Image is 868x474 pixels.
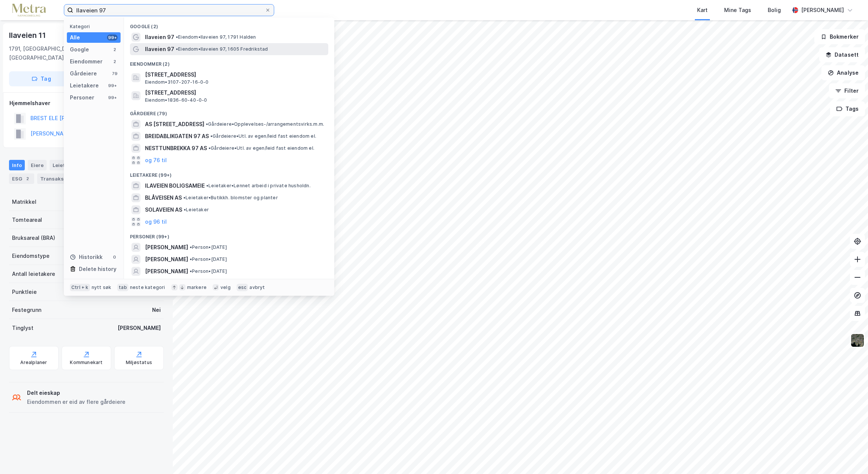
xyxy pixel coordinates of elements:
[28,160,47,170] div: Eiere
[210,133,316,139] span: Gårdeiere • Utl. av egen/leid fast eiendom el.
[145,243,188,252] span: [PERSON_NAME]
[237,284,248,291] div: esc
[9,44,127,62] div: 1791, [GEOGRAPHIC_DATA], [GEOGRAPHIC_DATA]
[183,195,278,201] span: Leietaker • Butikkh. blomster og planter
[70,284,90,291] div: Ctrl + k
[70,57,103,66] div: Eiendommer
[27,397,125,406] div: Eiendommen er eid av flere gårdeiere
[145,45,174,54] span: Ilaveien 97
[12,4,46,17] img: metra-logo.256734c3b2bbffee19d4.png
[176,46,178,52] span: •
[73,5,265,16] input: Søk på adresse, matrikkel, gårdeiere, leietakere eller personer
[70,93,94,102] div: Personer
[12,305,41,314] div: Festegrunn
[183,195,186,200] span: •
[152,305,161,314] div: Nei
[190,268,192,274] span: •
[208,145,314,151] span: Gårdeiere • Utl. av egen/leid fast eiendom el.
[12,215,42,224] div: Tomteareal
[145,132,209,141] span: BREIDABLIKGATEN 97 AS
[126,360,152,366] div: Miljøstatus
[124,18,334,31] div: Google (2)
[50,160,82,170] div: Leietakere
[9,173,34,184] div: ESG
[190,268,227,274] span: Person • [DATE]
[819,47,865,62] button: Datasett
[145,88,325,97] span: [STREET_ADDRESS]
[112,71,118,77] div: 79
[24,175,31,182] div: 2
[145,120,204,129] span: AS [STREET_ADDRESS]
[697,6,708,15] div: Kart
[112,59,118,65] div: 2
[190,244,227,250] span: Person • [DATE]
[176,34,178,40] span: •
[107,35,118,41] div: 99+
[814,29,865,44] button: Bokmerker
[9,99,163,108] div: Hjemmelshaver
[145,79,209,85] span: Eiendom • 3107-207-16-0-0
[70,360,103,366] div: Kommunekart
[190,256,192,262] span: •
[145,255,188,264] span: [PERSON_NAME]
[124,55,334,69] div: Eiendommer (2)
[145,156,167,165] button: og 76 til
[190,244,192,250] span: •
[124,166,334,180] div: Leietakere (99+)
[145,33,174,42] span: Ilaveien 97
[12,251,50,260] div: Eiendomstype
[145,217,167,226] button: og 96 til
[27,388,125,397] div: Delt eieskap
[12,269,55,278] div: Antall leietakere
[206,121,208,127] span: •
[70,69,97,78] div: Gårdeiere
[112,254,118,260] div: 0
[70,45,89,54] div: Google
[145,144,207,153] span: NESTTUNBREKKA 97 AS
[830,438,868,474] div: Kontrollprogram for chat
[117,284,128,291] div: tab
[176,46,268,52] span: Eiendom • Ilaveien 97, 1605 Fredrikstad
[210,133,213,139] span: •
[12,233,55,242] div: Bruksareal (BRA)
[184,207,209,213] span: Leietaker
[801,6,844,15] div: [PERSON_NAME]
[206,183,208,188] span: •
[830,101,865,116] button: Tags
[70,33,80,42] div: Alle
[107,95,118,101] div: 99+
[130,284,165,290] div: neste kategori
[124,228,334,241] div: Personer (99+)
[20,360,47,366] div: Arealplaner
[12,324,33,333] div: Tinglyst
[37,173,89,184] div: Transaksjoner
[220,284,231,290] div: velg
[12,287,37,296] div: Punktleie
[107,83,118,89] div: 99+
[12,197,36,206] div: Matrikkel
[206,121,324,127] span: Gårdeiere • Opplevelses-/arrangementsvirks.m.m.
[184,207,186,212] span: •
[187,284,207,290] div: markere
[70,24,121,29] div: Kategori
[70,81,99,90] div: Leietakere
[190,256,227,262] span: Person • [DATE]
[145,70,325,79] span: [STREET_ADDRESS]
[821,65,865,80] button: Analyse
[145,181,205,190] span: ILAVEIEN BOLIGSAMEIE
[829,83,865,98] button: Filter
[724,6,751,15] div: Mine Tags
[850,333,865,348] img: 9k=
[112,47,118,53] div: 2
[768,6,781,15] div: Bolig
[79,265,116,274] div: Delete history
[145,267,188,276] span: [PERSON_NAME]
[9,71,74,86] button: Tag
[92,284,112,290] div: nytt søk
[124,105,334,118] div: Gårdeiere (79)
[9,160,25,170] div: Info
[9,29,47,41] div: Ilaveien 11
[208,145,211,151] span: •
[145,205,182,214] span: SOLAVEIEN AS
[206,183,311,189] span: Leietaker • Lønnet arbeid i private husholdn.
